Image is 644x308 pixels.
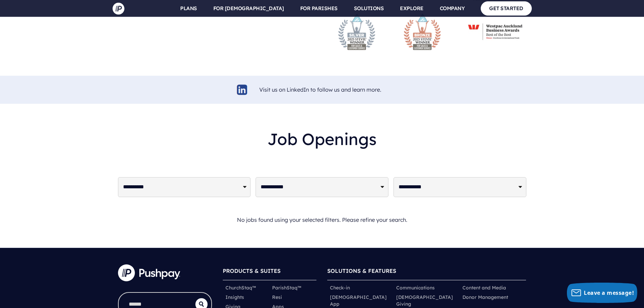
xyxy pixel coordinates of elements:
a: Donor Management [462,294,508,301]
a: [DEMOGRAPHIC_DATA] Giving [396,294,457,307]
p: No jobs found using your selected filters. Please refine your search. [118,212,526,228]
a: Visit us on LinkedIn to follow us and learn more. [259,86,381,93]
img: linkedin-logo [236,84,248,96]
h6: PRODUCTS & SUITES [223,264,317,280]
a: GET STARTED [481,1,532,15]
a: Communications [396,284,435,291]
img: WABA-2022.jpg [468,23,523,41]
a: [DEMOGRAPHIC_DATA] App [330,294,391,307]
a: Content and Media [462,284,506,291]
img: stevie-bronze [402,11,443,52]
a: ParishStaq™ [272,284,301,291]
img: stevie-silver [336,11,377,52]
a: Resi [272,294,282,301]
span: Leave a message! [584,289,634,297]
h6: SOLUTIONS & FEATURES [327,264,526,280]
a: Insights [225,294,244,301]
a: Check-in [330,284,350,291]
button: Leave a message! [567,283,637,303]
h2: Job Openings [118,124,526,154]
a: ChurchStaq™ [225,284,256,291]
